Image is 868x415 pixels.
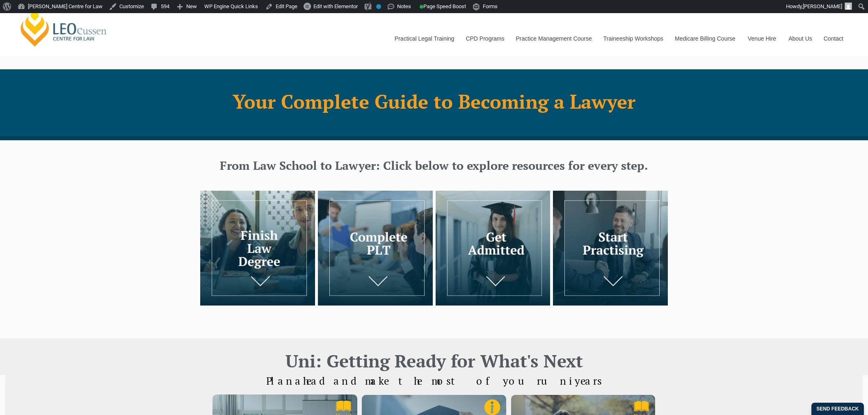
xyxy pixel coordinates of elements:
a: CPD Programs [459,21,509,56]
iframe: LiveChat chat widget [813,360,847,394]
a: [PERSON_NAME] Centre for Law [18,9,109,48]
a: Venue Hire [742,21,782,56]
span: Plan [266,374,602,388]
a: Practical Legal Training [388,21,460,56]
span: years [575,374,602,388]
h3: From Law School to Lawyer: Click below to explore resources for every step. [203,155,665,176]
a: Traineeship Workshops [597,21,669,56]
a: About Us [782,21,818,56]
span: uni [541,374,575,388]
div: No index [376,4,381,9]
a: Contact [818,21,850,56]
span: ahead and make the most of your [295,374,541,388]
a: Medicare Billing Course [669,21,742,56]
span: Edit with Elementor [313,3,358,9]
h2: Uni: Getting Ready for What's Next [200,351,668,371]
h1: Your Complete Guide to Becoming a Lawyer [204,91,664,112]
span: [PERSON_NAME] [803,3,842,9]
a: Practice Management Course [510,21,597,56]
